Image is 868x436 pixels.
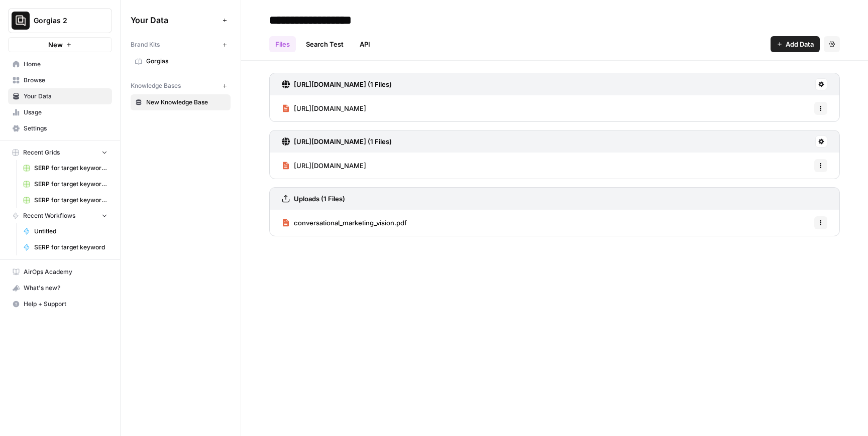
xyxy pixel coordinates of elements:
div: Profile image for Joel [107,16,128,36]
a: SERP for target keyword [19,239,112,255]
a: [URL][DOMAIN_NAME] [282,95,366,121]
span: Untitled [34,227,107,236]
span: New Knowledge Base [146,98,226,107]
span: Home [39,338,61,345]
a: Files [269,36,296,52]
span: [URL][DOMAIN_NAME] [294,161,366,171]
div: Gorgias [242,57,264,66]
a: [URL][DOMAIN_NAME] (1 Files) [282,73,392,95]
button: Recent Workflows [8,208,112,223]
span: Gorgias 2 [34,16,94,26]
span: SERP for target keyword Grid (1) [34,196,107,205]
span: Help + Support [24,300,107,309]
button: Workspace: Gorgias 2 [8,8,112,33]
a: Browse [8,72,112,88]
img: Gorgias 2 Logo [12,12,30,30]
a: [URL][DOMAIN_NAME] (1 Files) [282,130,392,153]
span: Knowledge Bases [131,81,181,90]
button: Messages [100,313,201,353]
a: conversational_marketing_vision.pdf [282,210,407,236]
span: Gorgias [146,57,226,66]
span: [URL][DOMAIN_NAME] [294,103,366,113]
a: Settings [8,120,112,136]
button: Add Data [771,36,820,52]
a: SERP for target keyword Grid (2) [19,176,112,192]
a: Visit our Knowledge Base [15,172,186,191]
span: AirOps Academy [24,267,107,276]
div: Profile image for Steven [146,16,166,36]
div: Profile image for Arnett [127,16,147,36]
span: SERP for target keyword Grid [34,164,107,173]
span: Settings [24,124,107,133]
span: Your Data [131,14,219,26]
div: What's new? [9,280,112,296]
p: How can we help? [20,105,181,122]
a: Untitled [19,223,112,239]
div: Send us a message [10,135,191,163]
div: Join our AI & SEO Builder's Community! [11,303,190,351]
span: Usage [24,108,107,117]
button: New [8,37,112,52]
span: Messages [134,338,168,345]
button: What's new? [8,280,112,296]
a: Your Data [8,88,112,104]
a: Home [8,56,112,72]
span: SERP for target keyword Grid (2) [34,180,107,189]
div: Visit our Knowledge Base [21,176,168,187]
button: Help + Support [8,296,112,312]
span: SERP for target keyword [34,243,107,252]
a: Usage [8,104,112,120]
a: SERP for target keyword Grid [19,160,112,176]
a: AirOps Academy [8,264,112,280]
a: API [354,36,376,52]
span: conversational_marketing_vision.pdf [294,218,407,228]
h3: [URL][DOMAIN_NAME] (1 Files) [294,136,392,147]
span: Browse [24,76,107,85]
img: logo [20,19,71,35]
a: [URL][DOMAIN_NAME] [282,153,366,179]
span: Your Data [24,92,107,101]
button: Recent Grids [8,145,112,160]
a: Search Test [300,36,350,52]
span: Recent Grids [23,148,60,157]
h3: Uploads (1 Files) [294,194,345,204]
div: Close [173,16,191,34]
a: Uploads (1 Files) [282,188,345,210]
div: Send us a message [21,143,168,154]
p: Hi [PERSON_NAME] 👋 [20,71,181,105]
span: New [48,40,63,50]
span: Add Data [786,39,814,49]
span: Brand Kits [131,40,160,49]
div: Join our AI & SEO Builder's Community! [21,311,180,322]
span: Recent Workflows [23,211,75,220]
a: New Knowledge Base [131,94,231,110]
a: SERP for target keyword Grid (1) [19,192,112,208]
span: Home [24,60,107,69]
h3: [URL][DOMAIN_NAME] (1 Files) [294,79,392,89]
a: Gorgias [131,53,231,69]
